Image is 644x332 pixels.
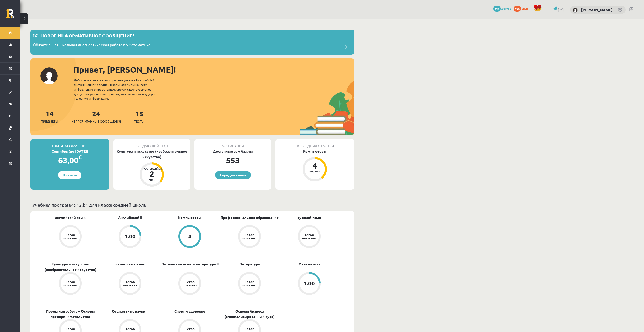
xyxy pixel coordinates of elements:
font: 553 [495,7,499,11]
a: Рижская 1-я средняя школа заочного обучения [6,9,20,21]
a: 538 опыт [514,6,531,10]
a: Тегов пока нет [279,225,339,249]
font: Последняя отметка [295,144,334,148]
font: Тесты [134,119,144,123]
font: 1.00 [304,280,315,287]
font: Тегов пока нет [123,280,137,287]
font: Плата за обучение [52,144,88,148]
a: Тегов пока нет [40,272,100,296]
a: Тегов пока нет [220,225,279,249]
font: € [78,153,82,161]
a: Новое информативное сообщение! Обязательная школьная диагностическая работа по математике! [33,32,352,52]
font: 14 [46,109,54,118]
font: Обязательная школьная диагностическая работа по математике! [33,42,152,47]
font: 553 [226,155,240,165]
font: Культура и искусство (изобразительное искусство) [117,149,187,159]
font: Основы бизнеса (специализированный курс) [225,309,275,319]
font: 4 [313,161,317,171]
a: Профессиональное образование [221,215,279,220]
a: Литература [239,261,260,267]
a: Платить [58,171,81,179]
a: Тегов пока нет [220,272,279,296]
font: 63,00 [58,155,78,165]
font: шарики [309,169,320,173]
a: русский язык [297,215,321,220]
font: Доступные вам баллы [213,149,253,153]
font: Непрочитанные сообщения [71,119,121,123]
font: Сентябрь (до [DATE]) [52,149,88,153]
font: Социальные науки II [112,309,148,313]
font: Тегов пока нет [63,233,77,240]
a: Компьютеры [178,215,201,220]
img: Дэвид Бабан [573,8,578,13]
font: Компьютеры [303,149,326,153]
font: Тегов пока нет [242,233,257,240]
a: 1.00 [100,225,160,249]
font: 2 [150,169,154,179]
font: Оставшийся [144,166,162,170]
a: Математика [298,261,320,267]
a: 14Предметы [41,109,58,124]
a: Компьютеры 4 шарики [275,149,354,182]
a: 1 предложение [215,171,251,179]
a: Тегов пока нет [40,225,100,249]
a: Проектная работа – Основы предпринимательства [40,308,100,319]
a: 4 [160,225,220,249]
font: 24 [92,109,100,118]
font: Привет, [PERSON_NAME]! [73,64,176,75]
a: Тегов пока нет [100,272,160,296]
font: депутат [501,6,513,10]
font: опыт [522,6,529,10]
a: Основы бизнеса (специализированный курс) [220,308,279,319]
font: Мотивация [222,144,244,148]
a: Тегов пока нет [160,272,220,296]
font: Спорт и здоровье [174,309,205,313]
a: Латышский язык и литература II [161,261,219,267]
font: Тегов пока нет [242,280,257,287]
font: 15 [135,109,143,118]
a: Английский II [118,215,142,220]
a: [PERSON_NAME] [581,7,613,12]
font: Тегов пока нет [183,280,197,287]
font: Тегов пока нет [302,233,316,240]
a: 553 депутат [493,6,513,10]
font: Культура и искусство (изобразительное искусство) [45,262,96,272]
a: Социальные науки II [112,308,148,314]
a: латышский язык [115,261,145,267]
a: 1.00 [279,272,339,296]
font: 1.00 [124,233,136,240]
font: 538 [515,7,520,11]
font: Добро пожаловать в ваш профиль ученика Рижской 1-й дистанционной средней школы. Здесь вы найдете ... [74,78,155,100]
font: Платить [63,173,77,177]
a: Спорт и здоровье [174,308,205,314]
font: Учебная программа 12.b1 для класса средней школы [32,202,148,207]
font: Следующий тест [136,144,168,148]
font: 4 [188,233,192,240]
a: английский язык [55,215,86,220]
font: Предметы [41,119,58,123]
font: дней [148,178,155,182]
a: Культура и искусство (изобразительное искусство) [40,261,100,272]
a: 24Непрочитанные сообщения [71,109,121,124]
a: 15Тесты [134,109,144,124]
font: Тегов пока нет [63,280,77,287]
a: Культура и искусство (изобразительное искусство) Оставшийся 2 дней [113,149,190,187]
font: Новое информативное сообщение! [40,33,134,38]
font: 1 предложение [219,173,246,177]
font: Проектная работа – Основы предпринимательства [46,309,95,319]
